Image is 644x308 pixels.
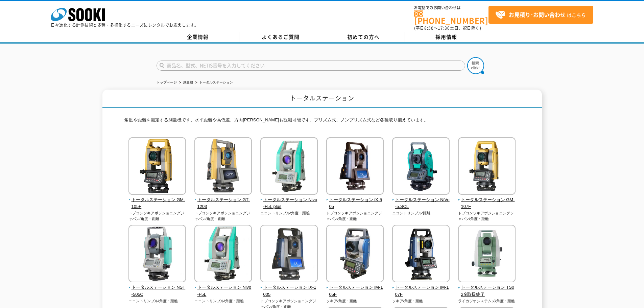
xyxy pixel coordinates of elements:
p: ソキア/角度・距離 [392,298,450,304]
span: トータルステーション GM-105F [128,196,186,211]
input: 商品名、型式、NETIS番号を入力してください [157,61,465,71]
a: お見積り･お問い合わせはこちら [488,6,593,24]
strong: お見積り･お問い合わせ [509,10,566,19]
span: はこちら [495,10,586,20]
span: トータルステーション TS02※取扱終了 [458,284,516,298]
a: 企業情報 [157,32,239,42]
p: ライカジオシステムズ/角度・距離 [458,298,516,304]
a: 採用情報 [405,32,488,42]
p: ニコントリンブル/角度・距離 [260,210,318,216]
img: トータルステーション GM-107F [458,137,516,196]
p: ニコントリンブル/距離 [392,210,450,216]
a: トータルステーション NST-505C [128,278,186,298]
img: トータルステーション Nivo-F5L [194,225,252,284]
p: トプコンソキアポジショニングジャパン/角度・距離 [326,210,384,221]
a: トータルステーション GM-107F [458,190,516,210]
span: トータルステーション iM-107F [392,284,450,298]
p: ソキア/角度・距離 [326,298,384,304]
p: ニコントリンブル/角度・距離 [194,298,252,304]
a: トータルステーション iX-505 [326,190,384,210]
img: トータルステーション GT-1203 [194,137,252,196]
span: トータルステーション GT-1203 [194,196,252,211]
span: 8:50 [424,25,434,31]
a: トータルステーション iM-107F [392,278,450,298]
span: 17:30 [438,25,450,31]
img: トータルステーション NST-505C [128,225,186,284]
img: トータルステーション Nivo-F5L plus [260,137,318,196]
img: btn_search.png [467,57,484,74]
span: トータルステーション GM-107F [458,196,516,211]
img: トータルステーション iM-107F [392,225,450,284]
a: トータルステーション GT-1203 [194,190,252,210]
h1: トータルステーション [102,90,542,108]
a: トータルステーション NiVo-5.SCL [392,190,450,210]
img: トータルステーション GM-105F [128,137,186,196]
p: 角度や距離を測定する測量機です。水平距離や高低差、方向[PERSON_NAME]も観測可能です。プリズム式、ノンプリズム式など各種取り揃えています。 [124,117,520,127]
a: 初めての方へ [322,32,405,42]
a: よくあるご質問 [239,32,322,42]
span: トータルステーション Nivo-F5L plus [260,196,318,211]
a: 測量機 [183,80,193,84]
span: トータルステーション NST-505C [128,284,186,298]
p: トプコンソキアポジショニングジャパン/角度・距離 [194,210,252,221]
span: トータルステーション Nivo-F5L [194,284,252,298]
a: トータルステーション TS02※取扱終了 [458,278,516,298]
img: トータルステーション iX-1005 [260,225,318,284]
span: トータルステーション iX-505 [326,196,384,211]
span: トータルステーション iX-1005 [260,284,318,298]
p: ニコントリンブル/角度・距離 [128,298,186,304]
a: トップページ [157,80,177,84]
img: トータルステーション iX-505 [326,137,384,196]
li: トータルステーション [194,79,233,86]
p: トプコンソキアポジショニングジャパン/角度・距離 [128,210,186,221]
p: トプコンソキアポジショニングジャパン/角度・距離 [458,210,516,221]
span: お電話でのお問い合わせは [414,6,488,10]
img: トータルステーション iM-105F [326,225,384,284]
a: トータルステーション iM-105F [326,278,384,298]
span: トータルステーション NiVo-5.SCL [392,196,450,211]
p: 日々進化する計測技術と多種・多様化するニーズにレンタルでお応えします。 [51,23,199,27]
span: トータルステーション iM-105F [326,284,384,298]
a: [PHONE_NUMBER] [414,10,488,24]
img: トータルステーション NiVo-5.SCL [392,137,450,196]
a: トータルステーション Nivo-F5L [194,278,252,298]
img: トータルステーション TS02※取扱終了 [458,225,516,284]
a: トータルステーション GM-105F [128,190,186,210]
a: トータルステーション Nivo-F5L plus [260,190,318,210]
a: トータルステーション iX-1005 [260,278,318,298]
span: 初めての方へ [347,33,380,41]
span: (平日 ～ 土日、祝日除く) [414,25,481,31]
